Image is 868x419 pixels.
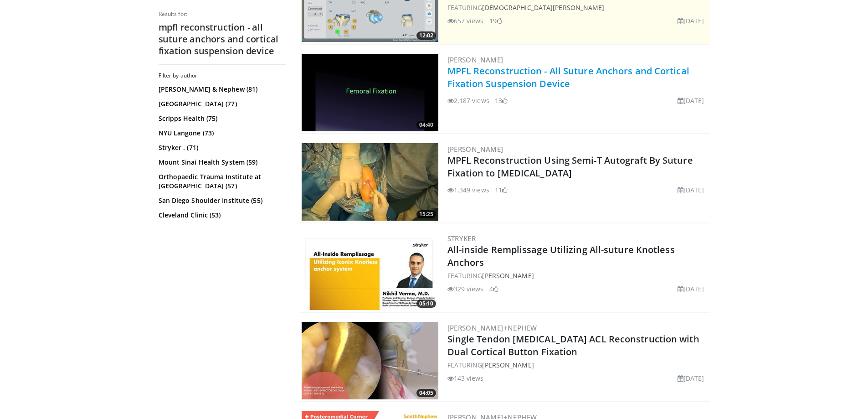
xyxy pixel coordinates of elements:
div: FEATURING [447,271,708,280]
a: 15:25 [302,143,438,221]
li: 13 [495,96,508,105]
h3: Filter by author: [159,72,286,79]
li: 1,349 views [447,185,489,195]
span: 12:02 [416,31,436,40]
a: MPFL Reconstruction Using Semi-T Autograft By Suture Fixation to [MEDICAL_DATA] [447,154,693,179]
a: All-inside Remplissage Utilizing All-suture Knotless Anchors [447,243,675,269]
span: 04:05 [416,389,436,397]
span: 05:10 [416,300,436,308]
a: 04:40 [302,54,438,131]
li: [DATE] [678,284,704,294]
div: FEATURING [447,3,708,12]
a: Mount Sinai Health System (59) [159,158,284,167]
a: 05:10 [302,233,438,310]
div: FEATURING [447,360,708,370]
a: [GEOGRAPHIC_DATA] (77) [159,99,284,109]
a: MPFL Reconstruction - All Suture Anchors and Cortical Fixation Suspension Device [447,65,689,90]
a: [DEMOGRAPHIC_DATA][PERSON_NAME] [482,3,604,12]
li: 143 views [447,373,484,383]
li: 329 views [447,284,484,294]
a: [PERSON_NAME] [482,361,534,369]
a: Scripps Health (75) [159,114,284,123]
p: Results for: [159,10,286,18]
a: [PERSON_NAME]+Nephew [447,323,537,332]
a: Stryker [447,234,476,243]
a: [PERSON_NAME] [447,145,503,154]
a: San Diego Shoulder Institute (55) [159,196,284,205]
a: [PERSON_NAME] & Nephew (81) [159,85,284,94]
img: 33941cd6-6fcb-4e64-b8b4-828558d2faf3.300x170_q85_crop-smart_upscale.jpg [302,143,438,221]
h2: mpfl reconstruction - all suture anchors and cortical fixation suspension device [159,21,286,57]
span: 15:25 [416,210,436,218]
a: Single Tendon [MEDICAL_DATA] ACL Reconstruction with Dual Cortical Button Fixation [447,333,699,358]
img: 47fc3831-2644-4472-a478-590317fb5c48.300x170_q85_crop-smart_upscale.jpg [302,322,438,399]
a: [PERSON_NAME] [482,271,534,280]
li: [DATE] [678,16,704,26]
li: 19 [489,16,502,26]
a: Orthopaedic Trauma Institute at [GEOGRAPHIC_DATA] (57) [159,172,284,191]
a: [PERSON_NAME] [447,55,503,64]
li: [DATE] [678,373,704,383]
img: E-HI8y-Omg85H4KX4xMDoxOjA4MTsiGN.300x170_q85_crop-smart_upscale.jpg [302,54,438,131]
a: Stryker . (71) [159,143,284,152]
li: 11 [495,185,508,195]
li: [DATE] [678,185,704,195]
li: 4 [489,284,498,294]
a: 04:05 [302,322,438,399]
li: [DATE] [678,96,704,105]
span: 04:40 [416,121,436,129]
img: 0dbaa052-54c8-49be-8279-c70a6c51c0f9.300x170_q85_crop-smart_upscale.jpg [302,233,438,310]
li: 657 views [447,16,484,26]
li: 2,187 views [447,96,489,105]
a: NYU Langone (73) [159,129,284,138]
a: Cleveland Clinic (53) [159,211,284,220]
